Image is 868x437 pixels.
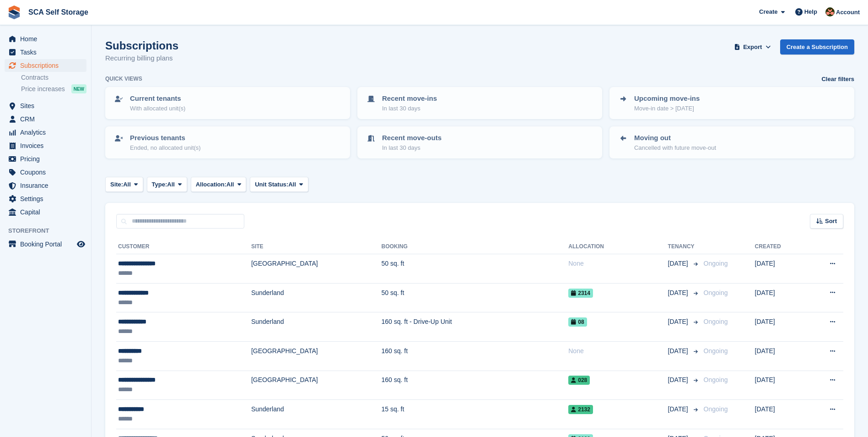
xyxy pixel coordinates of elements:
th: Created [755,240,806,254]
a: menu [5,46,86,59]
span: Home [20,33,75,45]
a: Contracts [21,73,86,82]
td: Sunderland [251,400,382,429]
a: Create a Subscription [780,39,854,55]
span: Storefront [8,226,91,235]
td: Sunderland [251,312,382,342]
a: Price increases NEW [21,84,86,94]
a: menu [5,99,86,112]
td: [DATE] [755,312,806,342]
p: In last 30 days [382,104,437,113]
th: Booking [381,240,568,254]
td: [GEOGRAPHIC_DATA] [251,341,382,371]
span: Subscriptions [20,59,75,72]
span: Pricing [20,153,75,165]
td: 15 sq. ft [381,400,568,429]
span: [DATE] [668,288,690,298]
div: NEW [71,84,86,93]
span: Tasks [20,46,75,59]
button: Site: All [105,177,143,192]
a: menu [5,238,86,251]
span: [DATE] [668,346,690,356]
span: Ongoing [704,347,728,355]
img: stora-icon-8386f47178a22dfd0bd8f6a31ec36ba5ce8667c1dd55bd0f319d3a0aa187defe.svg [7,5,21,19]
span: Ongoing [704,376,728,383]
td: 160 sq. ft [381,371,568,400]
a: menu [5,153,86,165]
td: [GEOGRAPHIC_DATA] [251,371,382,400]
span: All [288,180,296,189]
a: menu [5,59,86,72]
button: Unit Status: All [250,177,308,192]
img: Sarah Race [825,7,835,16]
span: [DATE] [668,404,690,414]
span: Create [759,7,777,16]
span: Type: [152,180,167,189]
p: Previous tenants [130,133,201,143]
span: Ongoing [704,405,728,413]
a: Previous tenants Ended, no allocated unit(s) [106,127,349,158]
p: Current tenants [130,93,185,104]
span: Coupons [20,166,75,179]
span: Insurance [20,179,75,192]
a: menu [5,113,86,126]
td: 50 sq. ft [381,283,568,312]
div: None [568,346,668,356]
p: In last 30 days [382,143,442,153]
span: Capital [20,206,75,218]
a: menu [5,126,86,139]
td: [DATE] [755,371,806,400]
a: menu [5,166,86,179]
span: Allocation: [196,180,226,189]
td: Sunderland [251,283,382,312]
a: menu [5,206,86,218]
div: None [568,259,668,268]
span: [DATE] [668,375,690,385]
th: Customer [116,240,251,254]
span: Analytics [20,126,75,139]
a: Recent move-ins In last 30 days [358,88,601,118]
p: Upcoming move-ins [634,93,700,104]
td: [DATE] [755,400,806,429]
span: [DATE] [668,317,690,327]
span: Invoices [20,139,75,152]
span: Help [804,7,817,16]
span: Sites [20,99,75,112]
span: Unit Status: [255,180,288,189]
th: Site [251,240,382,254]
h6: Quick views [105,75,142,83]
span: Export [743,43,762,52]
a: menu [5,192,86,205]
td: 160 sq. ft - Drive-Up Unit [381,312,568,342]
a: Current tenants With allocated unit(s) [106,88,349,118]
span: Price increases [21,85,65,93]
span: Sort [825,217,837,226]
span: Settings [20,192,75,205]
button: Export [733,39,773,55]
a: Recent move-outs In last 30 days [358,127,601,158]
span: [DATE] [668,259,690,268]
a: Preview store [75,239,86,250]
span: 08 [568,317,587,327]
td: [DATE] [755,283,806,312]
td: 50 sq. ft [381,254,568,284]
span: CRM [20,113,75,126]
h1: Subscriptions [105,39,178,52]
span: All [167,180,175,189]
p: Recurring billing plans [105,53,178,64]
span: All [123,180,131,189]
p: Cancelled with future move-out [634,143,716,153]
a: SCA Self Storage [25,5,92,20]
a: menu [5,139,86,152]
td: [GEOGRAPHIC_DATA] [251,254,382,284]
th: Tenancy [668,240,700,254]
span: Ongoing [704,289,728,296]
p: Recent move-outs [382,133,442,143]
td: [DATE] [755,254,806,284]
button: Allocation: All [191,177,247,192]
span: Site: [110,180,123,189]
a: menu [5,33,86,45]
span: All [226,180,234,189]
a: Moving out Cancelled with future move-out [610,127,853,158]
a: menu [5,179,86,192]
